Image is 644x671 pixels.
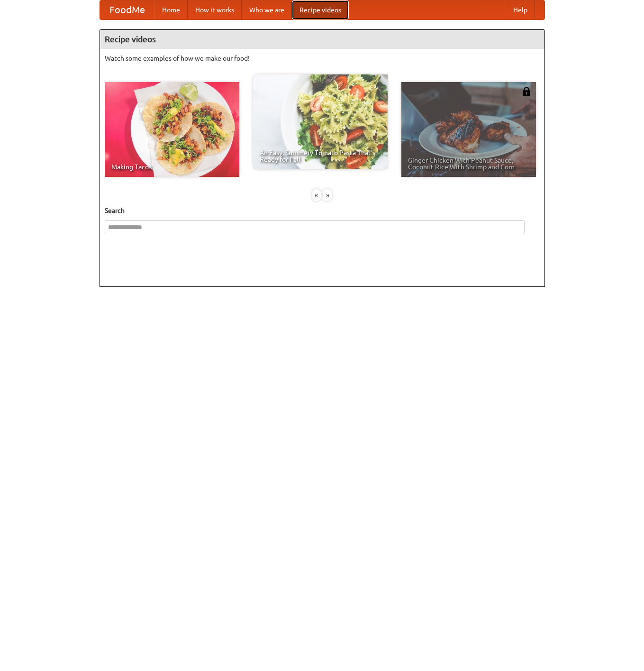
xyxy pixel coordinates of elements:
a: Recipe videos [292,0,349,19]
img: 483408.png [522,87,531,96]
h4: Recipe videos [100,30,544,49]
a: How it works [188,0,242,19]
a: An Easy, Summery Tomato Pasta That's Ready for Fall [253,74,388,169]
a: Home [154,0,188,19]
a: FoodMe [100,0,154,19]
a: Help [506,0,535,19]
h5: Search [105,206,540,215]
div: » [323,189,332,201]
span: Making Tacos [111,164,233,170]
a: Who we are [242,0,292,19]
a: Making Tacos [105,82,239,177]
div: « [312,189,321,201]
span: An Easy, Summery Tomato Pasta That's Ready for Fall [260,149,381,163]
p: Watch some examples of how we make our food! [105,54,540,63]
